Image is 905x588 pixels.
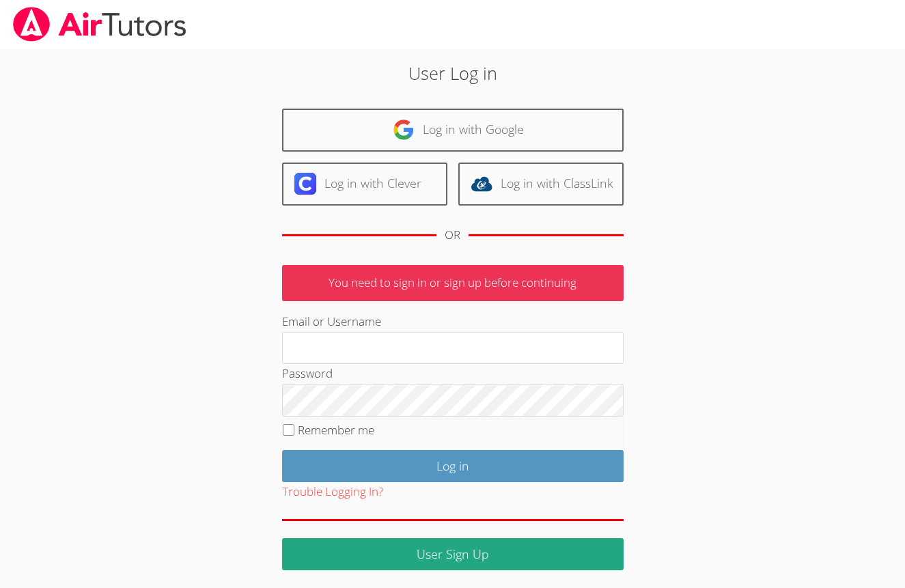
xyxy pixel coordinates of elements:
label: Remember me [298,422,374,438]
a: User Sign Up [282,538,624,570]
img: google-logo-50288ca7cdecda66e5e0955fdab243c47b7ad437acaf1139b6f446037453330a.svg [393,119,415,141]
img: airtutors_banner-c4298cdbf04f3fff15de1276eac7730deb9818008684d7c2e4769d2f7ddbe033.png [12,7,188,42]
label: Email or Username [282,313,381,329]
a: Log in with Clever [282,163,447,206]
p: You need to sign in or sign up before continuing [282,265,624,301]
div: OR [445,225,460,245]
a: Log in with Google [282,109,624,152]
a: Log in with ClassLink [458,163,624,206]
img: classlink-logo-d6bb404cc1216ec64c9a2012d9dc4662098be43eaf13dc465df04b49fa7ab582.svg [471,173,492,195]
label: Password [282,365,333,381]
h2: User Log in [208,60,697,86]
button: Trouble Logging In? [282,482,383,502]
img: clever-logo-6eab21bc6e7a338710f1a6ff85c0baf02591cd810cc4098c63d3a4b26e2feb20.svg [294,173,316,195]
input: Log in [282,450,624,482]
